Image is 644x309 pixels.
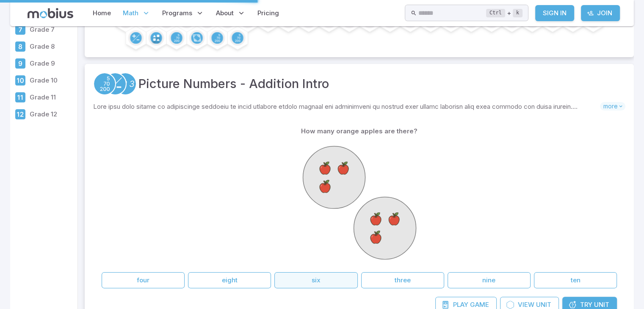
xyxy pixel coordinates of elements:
a: Grade 12 [10,106,77,123]
span: Programs [162,8,192,18]
div: Grade 11 [14,91,26,103]
button: ten [534,272,617,288]
span: About [216,8,234,18]
span: Math [123,8,138,18]
p: Lore ipsu dolo sitame co adipiscinge seddoeiu te incid utlabore etdolo magnaal eni adminimveni qu... [93,102,600,111]
kbd: Ctrl [486,9,505,17]
div: Grade 9 [14,58,26,69]
div: Grade 7 [14,24,26,36]
button: three [361,272,444,288]
a: Numeracy [114,72,137,95]
div: Grade 8 [14,41,26,52]
div: + [486,8,522,18]
button: six [274,272,357,288]
a: Grade 7 [10,21,77,38]
p: How many orange apples are there? [301,127,417,136]
a: Addition and Subtraction [104,72,127,95]
a: Grade 10 [10,72,77,89]
button: nine [448,272,531,288]
p: Grade 12 [30,110,74,119]
p: Grade 7 [30,25,74,34]
a: Join [581,5,620,21]
div: Grade 12 [14,108,26,120]
a: Place Value [93,72,116,95]
a: Grade 8 [10,38,77,55]
button: four [102,272,185,288]
a: Grade 11 [10,89,77,106]
div: Grade 10 [14,74,26,86]
a: Picture Numbers - Addition Intro [138,74,329,93]
kbd: k [513,9,522,17]
a: Pricing [255,3,282,23]
button: eight [188,272,271,288]
a: Sign In [535,5,574,21]
p: Grade 11 [30,93,74,102]
p: Grade 10 [30,76,74,85]
a: Grade 9 [10,55,77,72]
a: Home [90,3,113,23]
p: Grade 9 [30,59,74,68]
p: Grade 8 [30,42,74,51]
